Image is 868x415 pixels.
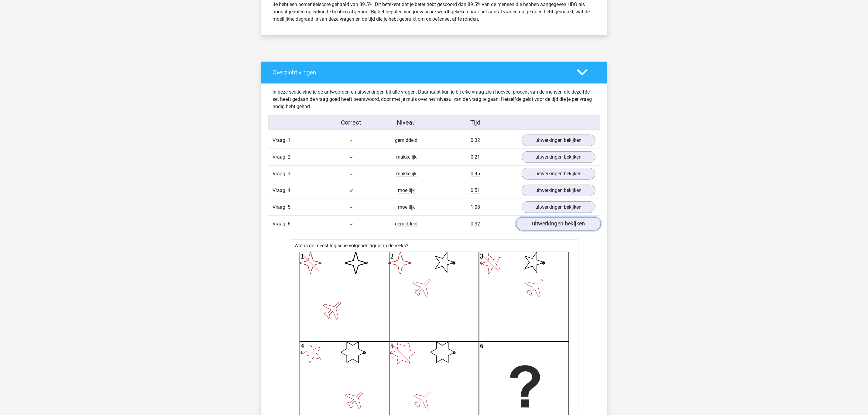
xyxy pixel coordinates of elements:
[273,137,288,144] span: Vraag
[471,137,480,143] span: 0:32
[471,221,480,227] span: 0:32
[522,151,595,163] a: uitwerkingen bekijken
[480,252,483,260] text: 3
[268,88,600,110] div: In deze sectie vind je de antwoorden en uitwerkingen bij alle vragen. Daarnaast kun je bij elke v...
[471,154,480,160] span: 0:21
[273,220,288,228] span: Vraag
[379,118,434,127] div: Niveau
[471,171,480,177] span: 0:45
[273,69,568,76] h4: Overzicht vragen
[395,137,418,143] span: gemiddeld
[522,168,595,180] a: uitwerkingen bekijken
[324,118,379,127] div: Correct
[434,118,517,127] div: Tijd
[300,342,304,350] text: 4
[396,154,417,160] span: makkelijk
[522,185,595,196] a: uitwerkingen bekijken
[522,201,595,213] a: uitwerkingen bekijken
[390,252,394,260] text: 2
[395,221,418,227] span: gemiddeld
[273,204,288,211] span: Vraag
[398,204,415,210] span: moeilijk
[300,252,304,260] text: 1
[288,187,291,193] span: 4
[522,135,595,146] a: uitwerkingen bekijken
[288,171,291,177] span: 3
[471,204,480,210] span: 1:08
[273,153,288,161] span: Vraag
[396,171,417,177] span: makkelijk
[288,137,291,143] span: 1
[390,342,394,350] text: 5
[516,217,601,231] a: uitwerkingen bekijken
[288,154,291,160] span: 2
[480,342,483,350] text: 6
[273,170,288,177] span: Vraag
[398,187,415,194] span: moeilijk
[288,221,291,227] span: 6
[273,187,288,194] span: Vraag
[471,187,480,194] span: 0:51
[288,204,291,210] span: 5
